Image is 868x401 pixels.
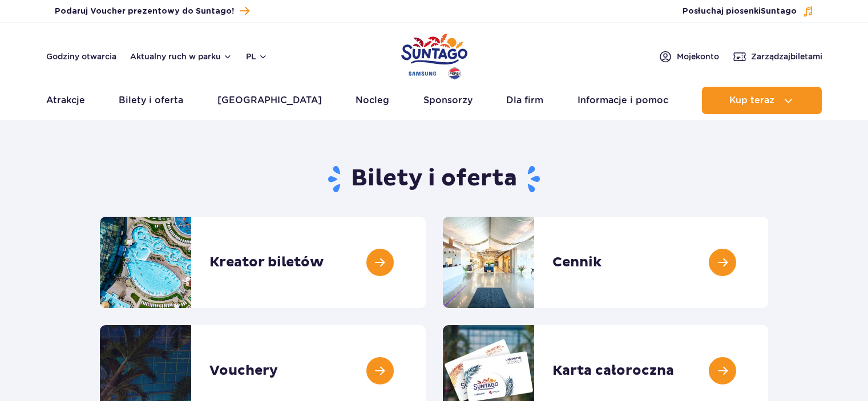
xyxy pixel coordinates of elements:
[683,6,797,17] span: Posłuchaj piosenki
[578,87,668,114] a: Informacje i pomoc
[401,29,467,81] a: Park of Poland
[423,87,473,114] a: Sponsorzy
[683,6,814,17] button: Posłuchaj piosenkiSuntago
[751,51,822,62] span: Zarządzaj biletami
[733,50,822,63] a: Zarządzajbiletami
[46,87,85,114] a: Atrakcje
[119,87,183,114] a: Bilety i oferta
[677,51,719,62] span: Moje konto
[356,87,389,114] a: Nocleg
[55,6,234,17] span: Podaruj Voucher prezentowy do Suntago!
[246,51,268,62] button: pl
[761,7,797,15] span: Suntago
[46,51,116,62] a: Godziny otwarcia
[506,87,543,114] a: Dla firm
[659,50,719,63] a: Mojekonto
[55,3,249,19] a: Podaruj Voucher prezentowy do Suntago!
[702,87,822,114] button: Kup teraz
[100,164,768,194] h1: Bilety i oferta
[217,87,322,114] a: [GEOGRAPHIC_DATA]
[729,95,774,106] span: Kup teraz
[130,52,232,61] button: Aktualny ruch w parku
